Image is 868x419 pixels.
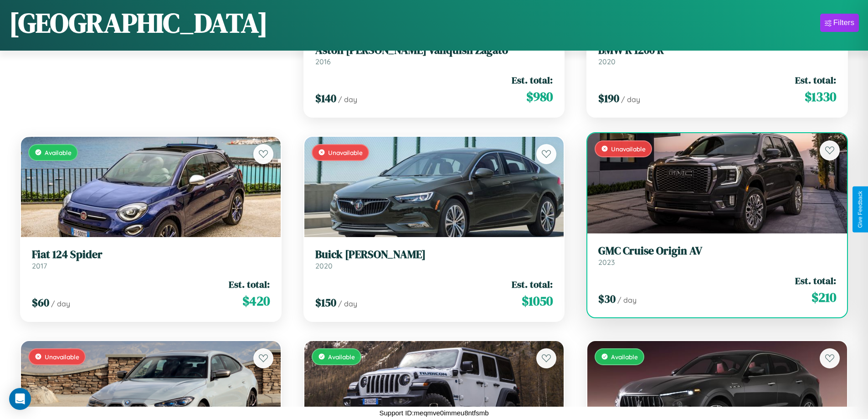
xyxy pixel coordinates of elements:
a: Fiat 124 Spider2017 [32,248,270,270]
span: $ 980 [526,88,553,106]
span: $ 30 [598,291,616,306]
span: $ 150 [315,295,336,310]
span: $ 420 [242,292,270,310]
h1: [GEOGRAPHIC_DATA] [9,4,268,41]
div: Give Feedback [857,191,863,228]
span: $ 210 [812,288,836,306]
span: Est. total: [795,274,836,287]
span: 2020 [598,57,616,66]
span: / day [51,299,70,308]
a: Aston [PERSON_NAME] Vanquish Zagato2016 [315,44,553,66]
span: $ 1050 [522,292,553,310]
span: Available [328,353,355,361]
span: Est. total: [512,73,553,87]
span: $ 1330 [805,88,836,106]
span: 2016 [315,57,331,66]
a: BMW R 1200 R2020 [598,44,836,66]
span: Available [611,353,638,361]
a: GMC Cruise Origin AV2023 [598,244,836,267]
span: 2020 [315,261,333,270]
span: $ 140 [315,91,336,106]
span: Available [45,149,72,156]
h3: Fiat 124 Spider [32,248,270,261]
span: Est. total: [512,278,553,291]
p: Support ID: meqmve0immeu8ntfsmb [379,407,488,419]
div: Open Intercom Messenger [9,388,31,410]
span: Unavailable [45,353,79,361]
span: / day [338,299,357,308]
span: 2023 [598,258,615,267]
span: Unavailable [611,145,646,153]
span: / day [617,295,637,305]
div: Filters [833,18,854,27]
span: $ 190 [598,91,619,106]
span: / day [338,95,357,104]
span: $ 60 [32,295,49,310]
h3: Aston [PERSON_NAME] Vanquish Zagato [315,44,553,57]
span: Unavailable [328,149,363,156]
span: Est. total: [795,73,836,87]
h3: BMW R 1200 R [598,44,836,57]
span: / day [621,95,640,104]
span: Est. total: [229,278,270,291]
h3: Buick [PERSON_NAME] [315,248,553,261]
button: Filters [820,14,859,32]
a: Buick [PERSON_NAME]2020 [315,248,553,270]
h3: GMC Cruise Origin AV [598,244,836,258]
span: 2017 [32,261,47,270]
